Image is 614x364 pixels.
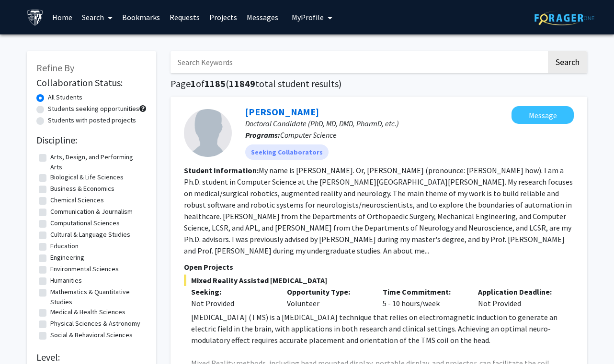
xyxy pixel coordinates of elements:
b: Programs: [245,130,280,140]
p: Opportunity Type: [287,286,368,298]
fg-read-more: My name is [PERSON_NAME]. Or, [PERSON_NAME] (pronounce: [PERSON_NAME] how). I am a Ph.D. student ... [184,165,573,255]
h2: Level: [36,352,147,363]
a: [PERSON_NAME] [245,106,319,118]
button: Message Yihao Liu [512,106,574,124]
span: 11849 [229,77,255,89]
input: Search Keywords [171,51,546,73]
label: Environmental Sciences [50,264,119,274]
img: ForagerOne Logo [534,11,594,25]
a: Bookmarks [117,0,165,34]
span: 1185 [205,77,226,89]
a: Home [47,0,77,34]
label: Biological & Life Sciences [50,172,124,182]
label: Medical & Health Sciences [50,307,125,317]
label: Education [50,241,79,251]
span: [MEDICAL_DATA] (TMS) is a [MEDICAL_DATA] technique that relies on electromagnetic induction to ge... [191,312,557,345]
iframe: Chat [7,321,41,357]
a: Projects [205,0,242,34]
label: Communication & Journalism [50,207,133,217]
label: All Students [48,92,82,102]
a: Messages [242,0,283,34]
button: Search [548,51,587,73]
label: Arts, Design, and Performing Arts [50,152,144,172]
img: Johns Hopkins University Logo [27,9,44,26]
p: Time Commitment: [383,286,464,298]
label: Business & Economics [50,184,114,194]
div: Not Provided [471,286,567,309]
label: Students with posted projects [48,115,136,125]
label: Chemical Sciences [50,195,104,205]
label: Cultural & Language Studies [50,230,130,240]
a: Search [77,0,117,34]
p: Seeking: [191,286,273,298]
span: Doctoral Candidate (PhD, MD, DMD, PharmD, etc.) [245,119,399,128]
a: Requests [165,0,205,34]
span: Mixed Reality Assisted [MEDICAL_DATA] [184,275,574,286]
h1: Page of ( total student results) [171,78,587,89]
label: Social & Behavioral Sciences [50,330,133,340]
span: 1 [191,77,196,89]
span: Refine By [36,62,74,74]
label: Humanities [50,276,82,286]
span: My Profile [292,12,324,22]
label: Mathematics & Quantitative Studies [50,287,144,307]
p: Application Deadline: [478,286,559,298]
mat-chip: Seeking Collaborators [245,144,329,160]
label: Students seeking opportunities [48,104,139,114]
label: Computational Sciences [50,218,120,228]
label: Physical Sciences & Astronomy [50,319,140,329]
span: Computer Science [280,130,337,140]
h2: Collaboration Status: [36,77,147,88]
div: Not Provided [191,298,273,309]
div: Volunteer [280,286,375,309]
label: Engineering [50,253,84,263]
b: Student Information: [184,165,259,175]
div: 5 - 10 hours/week [375,286,471,309]
h2: Discipline: [36,134,147,146]
span: Open Projects [184,262,233,272]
